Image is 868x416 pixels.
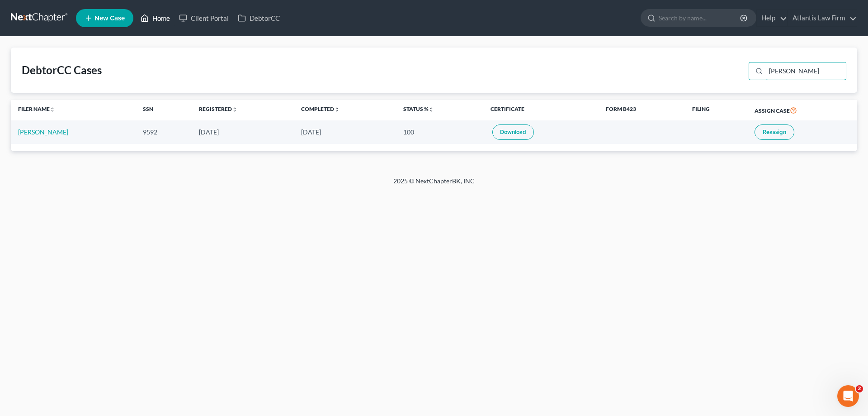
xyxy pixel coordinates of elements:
th: Form B423 [599,100,685,121]
a: Atlantis Law Firm [788,10,857,26]
th: SSN [136,100,192,121]
a: DebtorCC [233,10,284,26]
span: 2 [856,385,863,392]
a: Filer Nameunfold_more [18,105,55,112]
div: DebtorCC Cases [22,63,102,77]
i: unfold_more [232,107,237,112]
a: Status %unfold_more [403,105,434,112]
th: Certificate [483,100,599,121]
button: Reassign [755,124,794,140]
a: Help [757,10,787,26]
i: unfold_more [334,107,340,112]
td: [DATE] [294,120,396,143]
div: 9592 [143,128,184,137]
iframe: Intercom live chat [837,385,859,407]
span: New Case [94,15,125,22]
th: Assign Case [747,100,857,121]
a: Home [136,10,175,26]
a: Completedunfold_more [301,105,340,112]
input: Search by name... [659,10,741,26]
span: Reassign [763,129,786,136]
a: Client Portal [175,10,233,26]
i: unfold_more [429,107,434,112]
a: [PERSON_NAME] [18,128,68,136]
i: unfold_more [50,107,55,112]
div: 2025 © NextChapterBK, INC [176,177,692,193]
input: Search... [766,62,846,80]
a: Registeredunfold_more [199,105,237,112]
td: [DATE] [192,120,294,143]
a: Download [492,124,534,140]
th: Filing [685,100,747,121]
td: 100 [396,120,483,143]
